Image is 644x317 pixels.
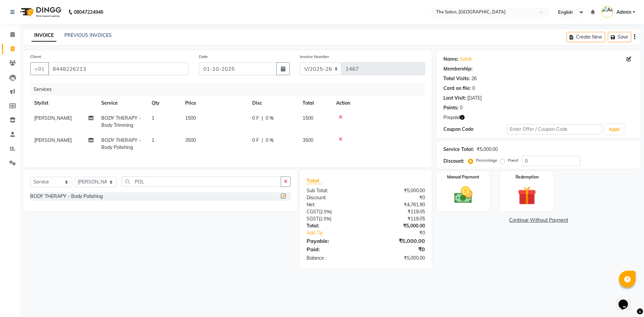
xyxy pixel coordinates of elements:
[30,193,103,200] div: BODY THERAPY - Body Polishing
[366,222,430,229] div: ₹5,000.00
[320,216,330,221] span: 2.5%
[472,85,475,92] div: 0
[302,245,366,253] div: Paid:
[34,115,72,121] span: [PERSON_NAME]
[507,124,602,135] input: Enter Offer / Coupon Code
[366,194,430,201] div: ₹0
[476,157,497,163] label: Percentage
[31,83,430,96] div: Services
[447,174,479,180] label: Manual Payment
[152,137,154,143] span: 1
[252,137,259,144] span: 0 F
[302,201,366,208] div: Net:
[508,157,518,163] label: Fixed
[516,174,539,180] label: Redemption
[30,62,49,75] button: +91
[443,95,466,102] div: Last Visit:
[443,114,460,121] span: Prepaid
[471,75,477,82] div: 26
[199,54,208,60] label: Date
[17,3,63,21] img: logo
[443,104,459,111] div: Points:
[307,209,319,215] span: CGST
[443,146,474,153] div: Service Total:
[307,177,322,184] span: Total
[608,32,631,42] button: Save
[366,201,430,208] div: ₹4,761.90
[97,96,148,111] th: Service
[443,75,470,82] div: Total Visits:
[266,137,274,144] span: 0 %
[438,217,639,224] a: Continue Without Payment
[303,115,313,121] span: 1500
[302,215,366,222] div: ( )
[443,65,473,72] div: Membership:
[30,54,41,60] label: Client
[302,208,366,215] div: ( )
[302,194,366,201] div: Discount:
[64,32,112,38] a: PREVIOUS INVOICES
[366,245,430,253] div: ₹0
[266,115,274,122] span: 0 %
[148,96,181,111] th: Qty
[443,126,507,133] div: Coupon Code
[332,96,425,111] th: Action
[302,255,366,262] div: Balance :
[512,184,542,207] img: _gift.svg
[262,137,263,144] span: |
[601,6,613,18] img: Admin
[605,124,624,135] button: Apply
[307,216,319,222] span: SGST
[443,158,464,165] div: Discount:
[460,104,463,111] div: 0
[366,187,430,194] div: ₹5,000.00
[467,95,482,102] div: [DATE]
[366,255,430,262] div: ₹5,000.00
[48,62,189,75] input: Search by Name/Mobile/Email/Code
[302,237,366,245] div: Payable:
[252,115,259,122] span: 0 F
[122,176,281,187] input: Search or Scan
[366,208,430,215] div: ₹119.05
[616,9,631,16] span: Admin
[34,137,72,143] span: [PERSON_NAME]
[152,115,154,121] span: 1
[302,187,366,194] div: Sub Total:
[185,137,196,143] span: 3500
[616,290,637,310] iframe: chat widget
[320,209,330,214] span: 2.5%
[101,137,141,150] span: BODY THERAPY - Body Polishing
[443,85,471,92] div: Card on file:
[299,96,332,111] th: Total
[366,237,430,245] div: ₹5,000.00
[74,3,103,21] b: 08047224946
[262,115,263,122] span: |
[567,32,605,42] button: Create New
[181,96,248,111] th: Price
[460,56,472,63] a: Sahib
[302,222,366,229] div: Total:
[30,96,97,111] th: Stylist
[443,56,459,63] div: Name:
[376,229,430,236] div: ₹0
[101,115,141,128] span: BODY THERAPY - Body Trimming
[302,229,376,236] a: Add Tip
[248,96,299,111] th: Disc
[185,115,196,121] span: 1500
[303,137,313,143] span: 3500
[448,184,479,206] img: _cash.svg
[32,30,56,42] a: INVOICE
[477,146,498,153] div: ₹5,000.00
[300,54,329,60] label: Invoice Number
[366,215,430,222] div: ₹119.05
